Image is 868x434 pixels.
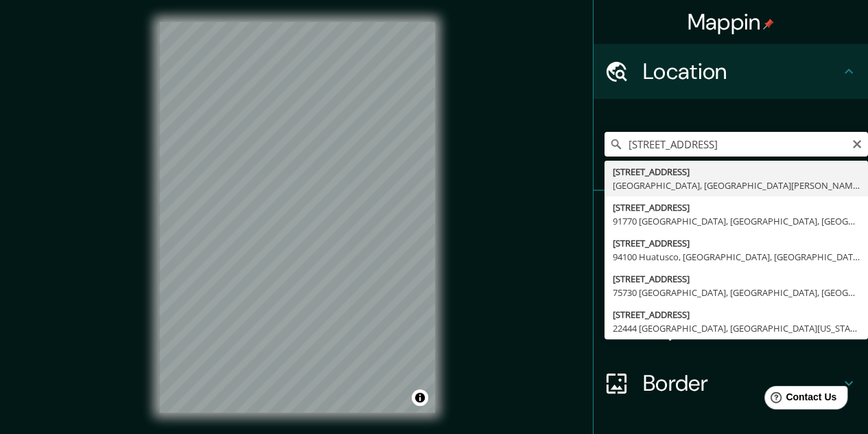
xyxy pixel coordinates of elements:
button: Clear [852,137,863,150]
div: 75730 [GEOGRAPHIC_DATA], [GEOGRAPHIC_DATA], [GEOGRAPHIC_DATA] [613,286,860,299]
h4: Layout [643,315,841,342]
img: pin-icon.png [763,19,774,30]
div: 22444 [GEOGRAPHIC_DATA], [GEOGRAPHIC_DATA][US_STATE], [GEOGRAPHIC_DATA] [613,321,860,335]
h4: Location [643,58,841,85]
input: Pick your city or area [605,132,868,157]
div: Border [594,356,868,411]
div: [STREET_ADDRESS] [613,201,860,214]
canvas: Map [159,22,435,413]
div: Pins [594,191,868,246]
button: Toggle attribution [412,389,428,406]
div: [STREET_ADDRESS] [613,165,860,179]
div: [STREET_ADDRESS] [613,308,860,321]
h4: Border [643,369,841,397]
div: Layout [594,301,868,356]
div: [STREET_ADDRESS] [613,236,860,250]
div: Style [594,246,868,301]
div: 91770 [GEOGRAPHIC_DATA], [GEOGRAPHIC_DATA], [GEOGRAPHIC_DATA] [613,214,860,228]
div: [STREET_ADDRESS] [613,272,860,286]
h4: Mappin [688,8,775,36]
div: 94100 Huatusco, [GEOGRAPHIC_DATA], [GEOGRAPHIC_DATA] [613,250,860,264]
div: [GEOGRAPHIC_DATA], [GEOGRAPHIC_DATA][PERSON_NAME] 3460000, [GEOGRAPHIC_DATA] [613,179,860,192]
div: Location [594,44,868,99]
iframe: Help widget launcher [746,380,853,419]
